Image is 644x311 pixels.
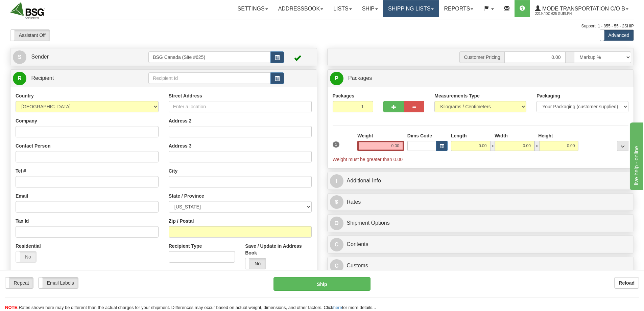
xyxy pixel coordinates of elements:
iframe: chat widget [628,121,643,190]
a: S Sender [13,50,148,64]
button: Ship [273,277,371,291]
span: Customer Pricing [459,51,504,63]
a: $Rates [330,195,631,209]
a: Addressbook [273,0,329,17]
button: Reload [614,277,639,289]
a: Settings [233,0,273,17]
label: Residential [16,243,41,249]
label: Length [451,132,467,139]
span: S [13,50,26,64]
a: P Packages [330,71,631,85]
div: live help - online [5,4,63,12]
a: R Recipient [13,71,134,85]
label: Packages [333,92,355,99]
a: Lists [328,0,357,17]
a: OShipment Options [330,216,631,230]
span: NOTE: [5,305,19,310]
label: Contact Person [16,142,50,149]
label: Address 3 [169,142,192,149]
label: Recipient Type [169,243,202,249]
a: Shipping lists [383,0,439,17]
span: $ [330,195,343,209]
input: Enter a location [169,101,312,112]
label: Tel # [16,168,26,174]
span: C [330,238,343,251]
label: Zip / Postal [169,218,194,224]
label: Street Address [169,92,202,99]
label: Height [538,132,553,139]
span: Recipient [31,75,54,81]
label: Packaging [536,92,560,99]
label: City [169,168,177,174]
label: Repeat [5,277,33,288]
img: logo2219.jpg [10,2,45,19]
label: No [16,251,36,262]
label: Advanced [600,30,634,41]
a: Ship [357,0,383,17]
span: I [330,174,343,188]
a: IAdditional Info [330,174,631,188]
label: Width [495,132,508,139]
label: State / Province [169,193,204,199]
label: Save / Update in Address Book [245,243,311,256]
input: Recipient Id [148,72,271,84]
span: 1 [333,141,340,148]
span: R [13,72,26,85]
span: Sender [31,54,49,60]
span: Mode Transportation c/o B [541,6,625,12]
span: P [330,72,343,85]
span: x [490,141,495,151]
a: CCustoms [330,259,631,273]
label: Country [16,92,34,99]
label: Assistant Off [10,30,50,41]
label: Dims Code [407,132,432,139]
label: Address 2 [169,117,192,124]
label: Weight [357,132,373,139]
label: No [245,258,266,269]
label: Tax Id [16,218,29,224]
label: Company [16,117,37,124]
span: x [534,141,539,151]
span: C [330,259,343,273]
label: Email [16,193,28,199]
span: O [330,217,343,230]
a: Reports [439,0,478,17]
div: Support: 1 - 855 - 55 - 2SHIP [10,23,634,29]
a: Mode Transportation c/o B 2219 / DC 625 Guelph [530,0,634,17]
a: here [333,305,342,310]
div: ... [617,141,628,151]
b: Reload [619,280,635,286]
input: Sender Id [148,51,271,63]
label: Email Labels [39,277,78,288]
span: Packages [348,75,372,81]
span: 2219 / DC 625 Guelph [535,10,586,17]
a: CContents [330,238,631,251]
label: Measurements Type [434,92,480,99]
span: Weight must be greater than 0.00 [333,157,403,162]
